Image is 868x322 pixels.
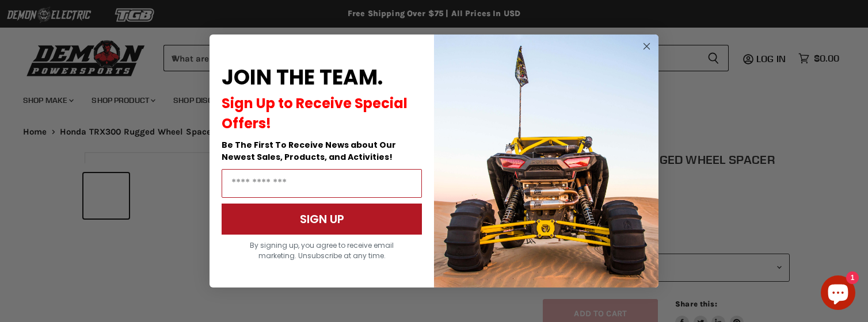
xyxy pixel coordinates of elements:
[222,63,383,92] span: JOIN THE TEAM.
[434,34,658,287] img: a9095488-b6e7-41ba-879d-588abfab540b.jpeg
[222,139,396,163] span: Be The First To Receive News about Our Newest Sales, Products, and Activities!
[222,94,408,133] span: Sign Up to Receive Special Offers!
[817,275,859,313] inbox-online-store-chat: Shopify online store chat
[222,169,422,198] input: Email Address
[250,240,394,260] span: By signing up, you agree to receive email marketing. Unsubscribe at any time.
[222,204,422,235] button: SIGN UP
[639,39,654,53] button: Close dialog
